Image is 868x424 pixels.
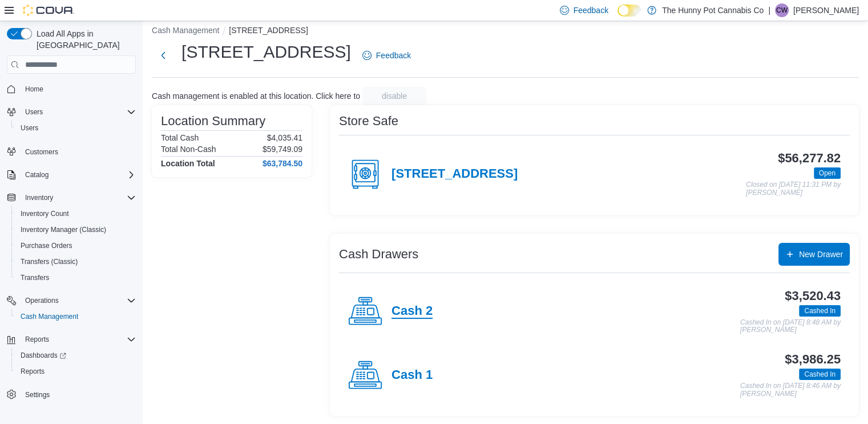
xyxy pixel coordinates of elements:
[2,293,140,309] button: Operations
[11,206,140,222] button: Inventory Count
[16,349,136,362] span: Dashboards
[339,114,398,128] h3: Store Safe
[16,255,136,269] span: Transfers (Classic)
[16,239,77,253] a: Purchase Orders
[25,296,59,305] span: Operations
[339,247,418,261] h3: Cash Drawers
[21,82,136,96] span: Home
[21,367,45,376] span: Reports
[16,255,82,269] a: Transfers (Classic)
[152,44,175,67] button: Next
[21,333,54,346] button: Reports
[21,387,136,402] span: Settings
[785,289,841,303] h3: $3,520.43
[21,168,53,182] button: Catalog
[617,5,641,17] input: Dark Mode
[778,243,850,266] button: New Drawer
[21,191,58,205] button: Inventory
[11,363,140,379] button: Reports
[16,239,136,253] span: Purchase Orders
[32,28,136,51] span: Load All Apps in [GEOGRAPHIC_DATA]
[16,349,71,362] a: Dashboards
[16,207,136,221] span: Inventory Count
[161,114,265,128] h3: Location Summary
[2,386,140,403] button: Settings
[16,223,136,237] span: Inventory Manager (Classic)
[21,209,69,218] span: Inventory Count
[799,369,841,380] span: Cashed In
[740,319,841,334] p: Cashed In on [DATE] 8:48 AM by [PERSON_NAME]
[746,181,841,197] p: Closed on [DATE] 11:31 PM by [PERSON_NAME]
[391,368,433,383] h4: Cash 1
[152,91,360,101] p: Cash management is enabled at this location. Click here to
[11,309,140,325] button: Cash Management
[21,145,63,159] a: Customers
[16,310,83,323] a: Cash Management
[776,3,788,17] span: CW
[25,193,53,202] span: Inventory
[662,3,764,17] p: The Hunny Pot Cannabis Co
[799,249,843,260] span: New Drawer
[16,121,43,135] a: Users
[21,294,136,307] span: Operations
[16,271,54,285] a: Transfers
[21,82,48,96] a: Home
[181,41,351,63] h1: [STREET_ADDRESS]
[768,3,770,17] p: |
[161,159,215,168] h4: Location Total
[21,105,47,119] button: Users
[16,223,111,237] a: Inventory Manager (Classic)
[799,305,841,317] span: Cashed In
[21,333,136,346] span: Reports
[16,365,49,378] a: Reports
[617,17,618,17] span: Dark Mode
[775,3,789,17] div: Cassidy Wales
[267,133,302,142] p: $4,035.41
[25,107,43,117] span: Users
[25,85,43,94] span: Home
[263,145,302,154] p: $59,749.09
[263,159,302,168] h4: $63,784.50
[11,254,140,270] button: Transfers (Classic)
[804,306,835,316] span: Cashed In
[25,335,49,344] span: Reports
[2,190,140,206] button: Inventory
[25,170,49,179] span: Catalog
[21,144,136,158] span: Customers
[11,270,140,286] button: Transfers
[152,25,859,38] nav: An example of EuiBreadcrumbs
[2,331,140,347] button: Reports
[814,167,841,179] span: Open
[21,312,78,321] span: Cash Management
[16,271,136,285] span: Transfers
[21,241,72,250] span: Purchase Orders
[358,44,415,67] a: Feedback
[2,167,140,183] button: Catalog
[21,123,38,133] span: Users
[25,390,50,399] span: Settings
[21,191,136,205] span: Inventory
[819,168,835,178] span: Open
[25,147,58,157] span: Customers
[23,5,74,16] img: Cova
[16,365,136,378] span: Reports
[391,304,433,319] h4: Cash 2
[793,3,859,17] p: [PERSON_NAME]
[161,145,216,154] h6: Total Non-Cash
[2,81,140,97] button: Home
[16,121,136,135] span: Users
[21,105,136,119] span: Users
[21,225,106,234] span: Inventory Manager (Classic)
[229,26,308,35] button: [STREET_ADDRESS]
[391,167,518,182] h4: [STREET_ADDRESS]
[16,310,136,323] span: Cash Management
[21,294,63,307] button: Operations
[574,5,608,16] span: Feedback
[2,143,140,159] button: Customers
[804,369,835,379] span: Cashed In
[11,222,140,238] button: Inventory Manager (Classic)
[11,120,140,136] button: Users
[16,207,74,221] a: Inventory Count
[362,87,426,105] button: disable
[382,90,407,102] span: disable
